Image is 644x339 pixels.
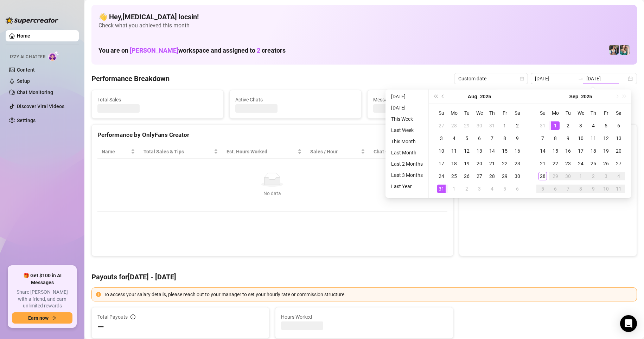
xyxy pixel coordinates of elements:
[104,190,440,197] div: No data
[465,130,631,140] div: Sales by OnlyFans Creator
[227,148,296,155] div: Est. Hours Worked
[97,145,139,159] th: Name
[609,45,619,55] img: Katy
[257,47,260,54] span: 2
[97,313,128,321] span: Total Payouts
[91,74,170,84] h4: Performance Breakdown
[535,75,575,82] input: Start date
[139,145,222,159] th: Total Sales & Tips
[144,148,212,155] span: Total Sales & Tips
[586,75,626,82] input: End date
[458,73,524,84] span: Custom date
[620,315,637,332] div: Open Intercom Messenger
[104,291,632,298] div: To access your salary details, please reach out to your manager to set your hourly rate or commis...
[620,45,630,55] img: Zaddy
[97,130,447,140] div: Performance by OnlyFans Creator
[98,47,286,54] h1: You are on workspace and assigned to creators
[17,67,35,73] a: Content
[520,77,524,81] span: calendar
[102,148,129,155] span: Name
[310,148,359,155] span: Sales / Hour
[369,145,447,159] th: Chat Conversion
[97,96,218,104] span: Total Sales
[48,51,59,61] img: AI Chatter
[578,76,584,81] span: to
[12,289,72,310] span: Share [PERSON_NAME] with a friend, and earn unlimited rewards
[130,314,135,319] span: info-circle
[6,17,58,24] img: logo-BBDzfeDw.svg
[374,148,437,155] span: Chat Conversion
[91,272,637,282] h4: Payouts for [DATE] - [DATE]
[12,312,72,324] button: Earn nowarrow-right
[12,272,72,286] span: 🎁 Get $100 in AI Messages
[17,78,30,84] a: Setup
[28,315,49,321] span: Earn now
[130,47,178,54] span: [PERSON_NAME]
[17,104,64,109] a: Discover Viral Videos
[51,315,56,320] span: arrow-right
[281,313,447,321] span: Hours Worked
[578,76,584,81] span: swap-right
[17,118,36,123] a: Settings
[97,321,104,333] span: —
[17,89,53,95] a: Chat Monitoring
[235,96,356,104] span: Active Chats
[306,145,369,159] th: Sales / Hour
[98,12,630,22] h4: 👋 Hey, [MEDICAL_DATA] locsin !
[17,33,30,39] a: Home
[98,22,630,29] span: Check what you achieved this month
[96,292,101,297] span: exclamation-circle
[10,54,45,60] span: Izzy AI Chatter
[373,96,493,104] span: Messages Sent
